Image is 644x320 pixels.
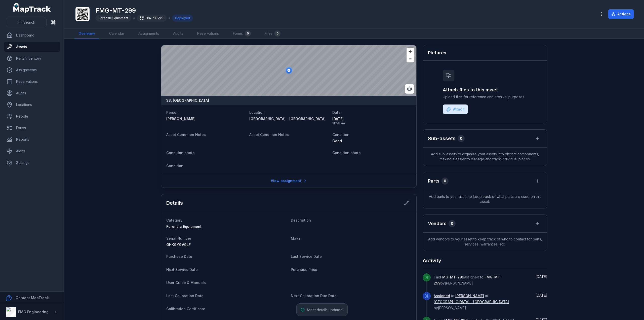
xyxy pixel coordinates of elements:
a: Audits [169,28,187,39]
canvas: Map [161,45,417,96]
a: Alerts [4,146,60,156]
button: Switch to Satellite View [405,84,414,94]
strong: FMG Engineering [18,310,49,314]
button: Search [6,18,47,27]
span: Forensic Equipment [99,16,128,20]
time: 9/30/2025, 11:58:53 AM [332,116,411,125]
span: Upload files for reference and archival purposes. [443,94,527,99]
span: Purchase Price [291,267,317,272]
a: Reservations [193,28,223,39]
strong: Contact MapTrack [16,296,49,300]
a: Assignments [4,65,60,75]
span: Tag assigned to by [PERSON_NAME] [434,275,502,285]
a: Parts/Inventory [4,53,60,63]
span: Asset details updated! [307,308,343,312]
h3: Attach files to this asset [443,86,527,93]
span: Next Service Date [166,267,198,272]
a: [PERSON_NAME] [455,293,484,298]
span: [DATE] [332,116,411,121]
a: View assignment [267,176,310,186]
span: Serial Number [166,236,191,240]
span: [DATE] [536,274,547,279]
a: Settings [4,158,60,168]
button: Zoom in [407,48,414,55]
span: Last Service Date [291,254,322,259]
a: Overview [74,28,99,39]
a: [GEOGRAPHIC_DATA] - [GEOGRAPHIC_DATA] [434,299,509,304]
span: Forensic Equipment [166,224,202,229]
span: GHK9Y9V9LF [166,242,191,247]
span: Category [166,218,182,222]
span: Search [23,20,35,25]
h3: Parts [428,177,439,185]
div: 0 [274,30,280,37]
div: 0 [449,220,456,227]
strong: 33, [GEOGRAPHIC_DATA] [166,98,209,103]
span: Asset Condition Notes [249,132,289,137]
span: Next Calibration Due Date [291,294,337,298]
span: Condition photo [332,151,361,155]
button: Actions [608,9,634,19]
h2: Details [166,199,183,206]
a: Reservations [4,77,60,87]
a: Reports [4,134,60,145]
span: Person [166,110,179,115]
a: Files0 [261,28,285,39]
h3: Pictures [428,49,446,56]
a: People [4,111,60,121]
span: Purchase Date [166,254,192,259]
a: [PERSON_NAME] [166,116,245,121]
span: Add vendors to your asset to keep track of who to contact for parts, services, warranties, etc. [423,233,547,251]
span: Condition [332,132,349,137]
span: [DATE] [536,293,547,297]
span: Add parts to your asset to keep track of what parts are used on this asset. [423,190,547,208]
span: Add sub-assets to organise your assets into distinct components, making it easier to manage and t... [423,148,547,166]
span: [GEOGRAPHIC_DATA] - [GEOGRAPHIC_DATA] [249,117,326,121]
a: Assets [4,42,60,52]
span: Condition photo [166,151,195,155]
a: Audits [4,88,60,98]
a: [GEOGRAPHIC_DATA] - [GEOGRAPHIC_DATA] [249,116,328,121]
h2: Activity [423,257,441,264]
a: Locations [4,100,60,110]
time: 9/30/2025, 11:59:15 AM [536,274,547,279]
time: 9/30/2025, 11:58:53 AM [536,293,547,297]
a: Assigned [434,293,450,298]
span: Asset Condition Notes [166,132,206,137]
button: Zoom out [407,55,414,62]
a: Assignments [134,28,163,39]
div: 0 [441,177,449,185]
span: Condition [166,164,183,168]
div: 0 [245,30,251,37]
span: Good [332,139,342,143]
h2: Sub-assets [428,135,456,142]
span: User Guide & Manuals [166,280,206,285]
span: Location [249,110,265,115]
span: Last Calibration Date [166,294,204,298]
a: Forms0 [229,28,255,39]
span: Date [332,110,341,115]
a: Dashboard [4,30,60,40]
span: to at by [PERSON_NAME] [434,294,509,310]
div: FMG-MT-299 [137,15,167,22]
div: 0 [458,135,465,142]
span: Make [291,236,301,240]
h3: Vendors [428,220,447,227]
span: 11:58 am [332,121,411,125]
div: Deployed [172,15,193,22]
button: Attach [443,104,468,114]
span: FMG-MT-299 [440,275,464,279]
h1: FMG-MT-299 [96,7,193,15]
a: MapTrack [13,3,51,13]
a: Calendar [105,28,128,39]
span: Calibration Certificate [166,307,205,311]
span: Description [291,218,311,222]
a: Forms [4,123,60,133]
